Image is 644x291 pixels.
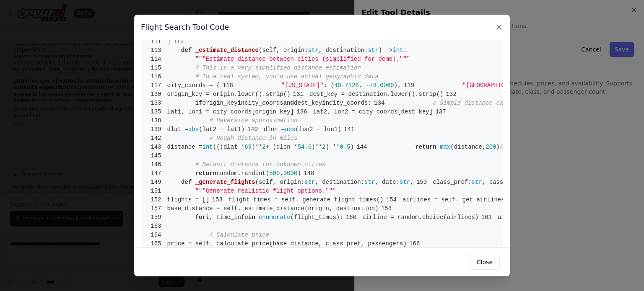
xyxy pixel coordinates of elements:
span: in [248,214,255,221]
span: 159 [148,213,167,222]
span: def [181,47,192,54]
span: 152 [148,196,167,204]
span: : ( [324,82,334,89]
span: dest_key = destination.lower().strip() [291,91,444,98]
span: dlat = [167,126,188,133]
span: ( [255,179,259,185]
span: price = self._calculate_price(base_distance, class_pref, passengers) [148,240,407,247]
span: distance = [167,144,203,150]
span: 117 [148,81,167,90]
span: 164 [148,231,167,239]
span: for [195,214,206,221]
span: 119 [401,81,421,90]
span: 69 [244,144,252,150]
span: , date: [375,179,400,185]
span: # Simple distance calculation [433,100,535,106]
span: 151 [148,187,167,196]
span: flights = [] [148,196,209,203]
span: 136 [294,108,313,116]
span: lat2, lon2 = city_coords[dest_key] [294,108,433,115]
span: 2 [262,144,265,150]
span: 131 [291,90,310,99]
span: 114 [148,55,167,64]
span: # Haversine approximation [209,117,297,124]
span: 200 [486,144,496,150]
span: dlon = [264,126,285,133]
span: 157 [148,204,167,213]
span: , [280,170,283,177]
span: 137 [433,108,452,116]
span: 2 [322,144,325,150]
span: int [392,47,403,54]
span: 147 [148,169,167,178]
span: i, time_info [206,214,248,221]
span: 111 [148,37,167,46]
span: : [403,47,406,54]
span: airlines = self._get_airlines() [384,196,512,203]
span: 149 [148,178,167,187]
span: 165 [148,239,167,248]
span: 115 [148,64,167,72]
span: in [238,100,245,106]
span: _generate_flights [195,179,255,185]
span: , passengers: [482,179,528,185]
span: """Generate realistic flight options.""" [195,188,336,194]
span: 150 [414,178,433,187]
span: str [400,179,410,185]
span: # Minimum 200 miles [500,144,567,150]
span: 112 [171,37,190,46]
span: 132 [443,90,462,99]
span: 138 [148,116,167,125]
button: Close [470,255,500,270]
span: 135 [148,108,167,116]
span: , [410,179,413,185]
span: 154 [384,196,403,204]
span: 113 [148,46,167,55]
span: 160 [343,213,363,222]
span: 148 [301,169,320,178]
span: 133 [148,99,167,108]
span: flight_times = self._generate_flight_times() [209,196,383,203]
span: (lat2 - lat1) [199,126,244,133]
span: """Estimate distance between cities (simplified for demo).""" [195,56,410,62]
span: ) [496,144,500,150]
span: int [203,144,213,150]
span: # Default distance for unknown cities [195,161,326,168]
h3: Flight Search Tool Code [141,21,229,33]
span: str [368,47,378,54]
span: 158 [379,204,398,213]
span: abs [285,126,295,133]
span: str [308,47,319,54]
span: dest_key [294,100,322,106]
span: (distance, [450,144,486,150]
span: in [322,100,329,106]
span: self, origin: [259,179,304,185]
span: return [195,170,216,177]
span: origin_key = origin.lower().strip() [148,91,291,98]
span: airline = random.choice(airlines) [343,214,479,221]
span: 130 [148,90,167,99]
span: city_coords [244,100,283,106]
span: # This is a very simplified distance estimation [195,64,361,71]
span: 163 [148,222,167,231]
span: return [415,144,436,150]
span: 166 [407,239,426,248]
span: 153 [209,196,229,204]
span: 3000 [283,170,298,177]
span: lat1, lon1 = city_coords[origin_key] [148,108,294,115]
span: , destination: [315,179,364,185]
span: (lon2 - lon1) [296,126,341,133]
span: 0.5 [340,144,350,150]
span: + (dlon * [266,144,298,150]
span: self, origin: [262,47,308,54]
span: 500 [269,170,280,177]
span: aircraft = random.choice(aircraft_types) [478,214,639,221]
span: "[US_STATE]" [281,82,324,89]
span: random.randint( [216,170,269,177]
span: # In a real system, you'd use actual geographic data [195,73,379,80]
span: city_coords: [329,100,371,106]
span: ( [259,47,262,54]
span: 116 [148,72,167,81]
span: 40.7128 [334,82,359,89]
span: abs [188,126,199,133]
